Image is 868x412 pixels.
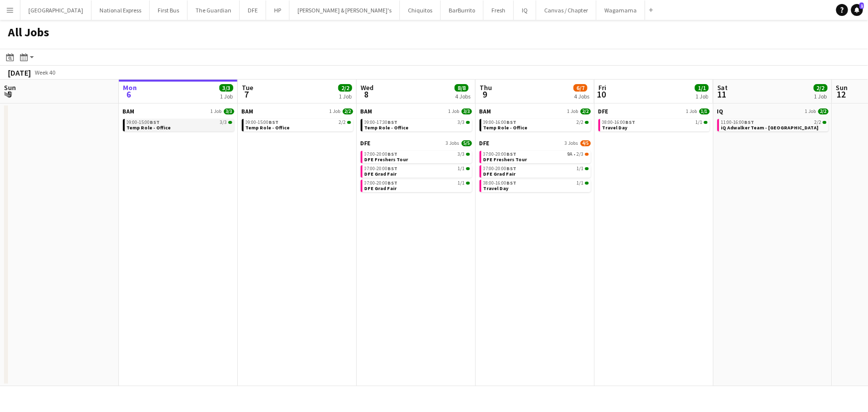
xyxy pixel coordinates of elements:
span: 1 Job [568,108,579,114]
span: 6/7 [574,84,587,92]
div: DFE1 Job1/108:00-16:00BST1/1Travel Day [598,107,710,133]
a: BAM1 Job2/2 [242,107,353,115]
a: 07:00-20:00BST1/1DFE Grad Fair [483,165,589,177]
button: DFE [240,0,266,20]
button: National Express [92,0,150,20]
span: 1/1 [696,120,703,125]
span: BAM [123,107,135,115]
span: 09:00-17:30 [365,120,398,125]
span: 07:00-20:00 [365,181,398,186]
button: First Bus [150,0,188,20]
span: DFE Grad Fair [365,185,397,192]
a: 08:00-16:00BST1/1Travel Day [602,119,708,130]
div: DFE3 Jobs4/507:00-20:00BST9A•2/3DFE Freshers Tour07:00-20:00BST1/1DFE Grad Fair08:00-16:00BST1/1T... [480,139,591,194]
span: 3/3 [219,84,233,92]
span: DFE [598,107,609,115]
span: 1 [860,2,864,9]
a: 09:00-15:00BST3/3Temp Role - Office [127,119,232,130]
div: IQ1 Job2/211:00-16:00BST2/2iQ Adwalker Team - [GEOGRAPHIC_DATA] [717,107,829,133]
span: 09:00-16:00 [483,120,517,125]
span: BST [507,119,517,125]
span: IQ [717,107,724,115]
button: Chiquitos [400,0,441,20]
a: BAM1 Job3/3 [123,107,234,115]
span: BST [269,119,279,125]
span: 1 Job [330,108,341,114]
span: BST [150,119,160,125]
span: 3/3 [462,108,472,114]
div: 1 Job [695,93,708,100]
span: 9A [568,152,573,157]
a: 11:00-16:00BST2/2iQ Adwalker Team - [GEOGRAPHIC_DATA] [721,119,827,130]
span: 1/1 [466,182,470,185]
button: HP [266,0,289,20]
span: Sun [836,83,848,92]
span: 3/3 [228,121,232,124]
span: 2/2 [343,108,353,114]
span: BST [507,180,517,186]
span: iQ Adwalker Team - Manchester [721,124,819,131]
span: 1 Job [211,108,222,114]
span: 2/2 [815,120,822,125]
span: 1/1 [699,108,710,114]
span: DFE Grad Fair [365,171,397,177]
span: DFE [480,139,490,147]
span: 7 [240,89,253,100]
a: IQ1 Job2/2 [717,107,829,115]
span: Temp Role - Office [246,124,290,131]
a: 09:00-15:00BST2/2Temp Role - Office [246,119,351,130]
span: 8/8 [455,84,469,92]
span: Week 40 [33,69,58,76]
span: 2/2 [339,120,346,125]
span: 2/2 [347,121,351,124]
span: 07:00-20:00 [483,152,517,157]
a: DFE3 Jobs4/5 [480,139,591,147]
span: BAM [242,107,254,115]
span: 1/1 [577,181,584,186]
span: 2/2 [818,108,829,114]
span: 08:00-16:00 [602,120,636,125]
span: BST [388,119,398,125]
div: [DATE] [8,68,31,78]
span: 09:00-15:00 [127,120,160,125]
span: 3 Jobs [446,140,460,146]
span: 2/3 [577,152,584,157]
span: Wed [361,83,374,92]
a: DFE3 Jobs5/5 [361,139,472,147]
a: 09:00-16:00BST2/2Temp Role - Office [483,119,589,130]
span: 07:00-20:00 [365,152,398,157]
span: 10 [597,89,606,100]
span: 1 Job [686,108,697,114]
span: 3/3 [224,108,234,114]
button: Wagamama [596,0,645,20]
span: 3 Jobs [565,140,579,146]
span: 11 [716,89,728,100]
span: Thu [480,83,492,92]
span: Sat [717,83,728,92]
div: DFE3 Jobs5/507:00-20:00BST3/3DFE Freshers Tour07:00-20:00BST1/1DFE Grad Fair07:00-20:00BST1/1DFE ... [361,139,472,194]
span: 9 [478,89,492,100]
span: DFE [361,139,371,147]
a: 07:00-20:00BST3/3DFE Freshers Tour [365,151,470,162]
span: Temp Role - Office [483,124,528,131]
span: BAM [361,107,373,115]
div: BAM1 Job2/209:00-16:00BST2/2Temp Role - Office [480,107,591,139]
span: Tue [242,83,253,92]
span: 6 [121,89,137,100]
span: BST [507,165,517,172]
div: 4 Jobs [574,93,589,100]
span: 2/2 [580,108,591,114]
button: [PERSON_NAME] & [PERSON_NAME]'s [289,0,400,20]
span: 2/2 [823,121,827,124]
button: [GEOGRAPHIC_DATA] [20,0,92,20]
div: 1 Job [339,93,352,100]
span: 3/3 [220,120,227,125]
span: 2/2 [577,120,584,125]
span: 09:00-15:00 [246,120,279,125]
div: 4 Jobs [455,93,471,100]
span: Fri [598,83,606,92]
button: The Guardian [188,0,240,20]
span: 1/1 [466,167,470,170]
span: 07:00-20:00 [483,166,517,171]
a: DFE1 Job1/1 [598,107,710,115]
